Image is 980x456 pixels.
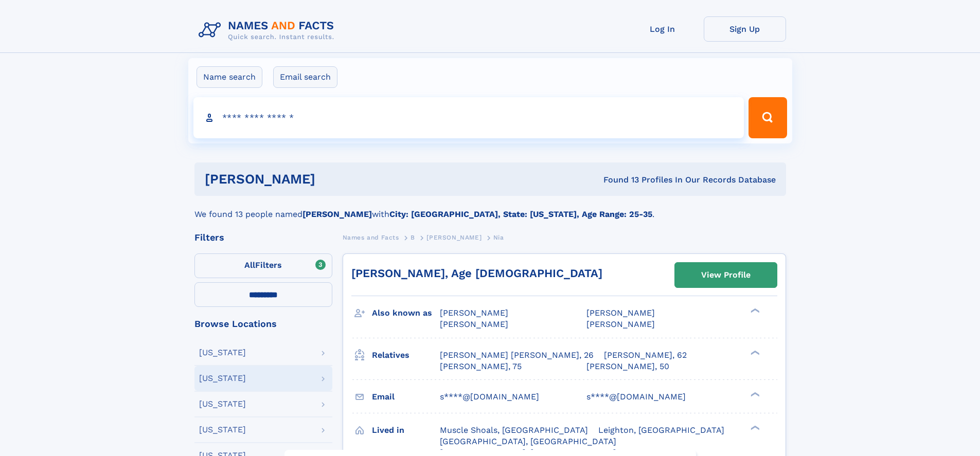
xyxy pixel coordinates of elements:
div: ❯ [748,391,760,397]
label: Name search [197,66,262,88]
div: Filters [194,233,332,242]
span: [PERSON_NAME] [440,308,508,318]
img: Logo Names and Facts [194,16,343,44]
span: [PERSON_NAME] [586,319,655,329]
a: [PERSON_NAME] [PERSON_NAME], 26 [440,350,594,361]
a: Names and Facts [343,231,399,244]
a: [PERSON_NAME], 75 [440,361,522,372]
span: Muscle Shoals, [GEOGRAPHIC_DATA] [440,425,588,435]
a: [PERSON_NAME], Age [DEMOGRAPHIC_DATA] [351,267,602,280]
span: Leighton, [GEOGRAPHIC_DATA] [598,425,724,435]
div: View Profile [701,263,751,287]
div: Browse Locations [194,319,332,329]
h1: [PERSON_NAME] [205,173,459,186]
h3: Also known as [372,304,440,322]
h3: Relatives [372,346,440,364]
span: All [244,260,255,270]
a: [PERSON_NAME] [426,231,482,244]
div: We found 13 people named with . [194,196,786,221]
a: Log In [621,16,704,42]
span: [PERSON_NAME] [426,234,482,241]
a: [PERSON_NAME], 50 [586,361,669,372]
a: Sign Up [704,16,786,42]
div: [US_STATE] [199,400,246,408]
div: [US_STATE] [199,349,246,357]
h3: Email [372,388,440,406]
span: [PERSON_NAME] [440,319,508,329]
div: ❯ [748,307,760,314]
div: [US_STATE] [199,426,246,434]
b: City: [GEOGRAPHIC_DATA], State: [US_STATE], Age Range: 25-35 [389,209,652,219]
span: [PERSON_NAME] [586,308,655,318]
div: Found 13 Profiles In Our Records Database [459,174,776,186]
span: [GEOGRAPHIC_DATA], [GEOGRAPHIC_DATA] [440,436,616,446]
div: ❯ [748,349,760,356]
label: Email search [273,66,337,88]
b: [PERSON_NAME] [302,209,372,219]
span: B [411,234,415,241]
a: B [411,231,415,244]
div: ❯ [748,424,760,431]
span: Nia [493,234,504,241]
input: search input [193,97,744,138]
div: [US_STATE] [199,374,246,382]
button: Search Button [749,97,787,138]
h3: Lived in [372,422,440,439]
label: Filters [194,253,332,278]
a: [PERSON_NAME], 62 [604,350,687,361]
a: View Profile [675,263,777,287]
